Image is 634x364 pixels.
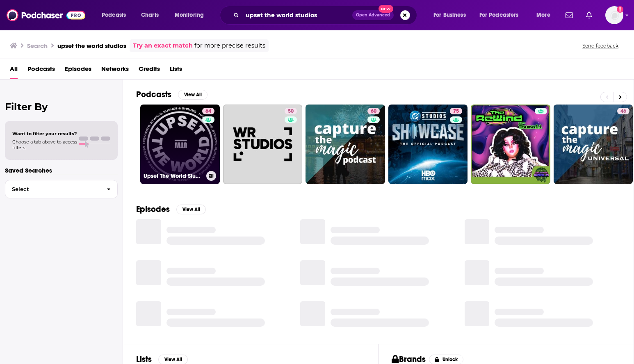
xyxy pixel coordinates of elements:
span: 75 [453,107,459,116]
img: User Profile [605,6,623,24]
h3: Upset The World Studios [144,173,203,180]
button: View All [176,205,206,214]
span: Logged in as anori [605,6,623,24]
a: 46 [617,108,629,114]
a: Episodes [65,62,91,79]
span: Charts [141,9,159,21]
p: Saved Searches [5,166,118,174]
span: 64 [205,107,211,116]
h3: Search [27,42,48,50]
a: 50 [223,105,303,184]
span: More [536,9,550,21]
span: Monitoring [175,9,204,21]
span: 60 [371,107,376,116]
a: 60 [367,108,380,114]
a: 46 [554,105,633,184]
a: Charts [136,9,164,22]
a: 60 [306,105,385,184]
span: 50 [288,107,294,116]
span: 46 [620,107,626,116]
a: 75 [388,105,468,184]
button: open menu [169,9,214,22]
button: open menu [474,9,531,22]
button: open menu [428,9,476,22]
h2: Filter By [5,101,118,113]
span: New [379,5,393,13]
button: open menu [96,9,137,22]
span: For Business [433,9,466,21]
span: for more precise results [194,41,265,50]
input: Search podcasts, credits, & more... [242,9,352,22]
a: EpisodesView All [136,204,206,214]
button: Select [5,180,118,198]
img: Podchaser - Follow, Share and Rate Podcasts [7,7,85,23]
button: Send feedback [580,42,621,49]
svg: Add a profile image [617,6,623,13]
span: Want to filter your results? [12,131,77,136]
a: Show notifications dropdown [562,8,576,22]
h3: upset the world studios [57,42,126,50]
a: Networks [101,62,129,79]
span: Choose a tab above to access filters. [12,139,77,150]
a: 50 [285,108,297,114]
h2: Episodes [136,204,170,214]
button: View All [178,90,208,100]
span: Open Advanced [356,13,390,17]
a: Lists [170,62,182,79]
button: Open AdvancedNew [352,10,394,20]
a: Try an exact match [133,41,193,50]
a: All [10,62,18,79]
a: 64Upset The World Studios [140,105,220,184]
div: Search podcasts, credits, & more... [228,6,425,25]
a: Show notifications dropdown [583,8,595,22]
span: Select [5,187,100,192]
a: Credits [139,62,160,79]
button: Show profile menu [605,6,623,24]
span: Podcasts [102,9,126,21]
a: 64 [202,108,214,114]
a: Podcasts [27,62,55,79]
button: open menu [531,9,561,22]
a: PodcastsView All [136,89,208,100]
a: 75 [450,108,462,114]
h2: Podcasts [136,89,171,100]
span: For Podcasters [479,9,519,21]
